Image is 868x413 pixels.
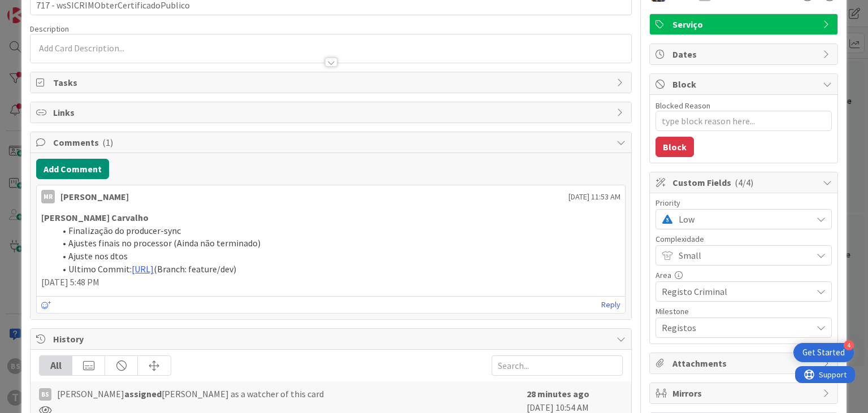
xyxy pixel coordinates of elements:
[53,136,610,149] span: Comments
[492,355,623,376] input: Search...
[68,237,261,249] span: Ajustes finais no processor (Ainda não terminado)
[132,263,154,275] a: [URL]
[662,284,806,299] span: Registo Criminal
[154,263,236,275] span: (Branch: feature/dev)
[53,76,610,89] span: Tasks
[68,225,181,236] span: Finalização do producer-sync
[656,199,832,207] div: Priority
[656,307,832,315] div: Milestone
[30,24,69,34] span: Description
[793,343,854,362] div: Open Get Started checklist, remaining modules: 4
[527,388,589,399] b: 28 minutes ago
[672,357,817,370] span: Attachments
[124,388,162,399] b: assigned
[672,47,817,61] span: Dates
[802,347,845,358] div: Get Started
[24,2,51,15] span: Support
[40,356,72,375] div: All
[672,386,817,400] span: Mirrors
[662,320,806,336] span: Registos
[844,340,854,350] div: 4
[102,137,113,148] span: ( 1 )
[672,176,817,189] span: Custom Fields
[735,177,753,188] span: ( 4/4 )
[36,159,109,179] button: Add Comment
[60,190,129,203] div: [PERSON_NAME]
[53,106,610,119] span: Links
[41,190,55,203] div: MR
[39,388,51,401] div: BS
[601,298,620,312] a: Reply
[656,137,694,157] button: Block
[68,263,132,275] span: Ultimo Commit:
[41,212,149,223] strong: [PERSON_NAME] Carvalho
[656,101,710,111] label: Blocked Reason
[672,18,817,31] span: Serviço
[68,250,128,262] span: Ajuste nos dtos
[568,191,620,203] span: [DATE] 11:53 AM
[679,247,806,263] span: Small
[679,211,806,227] span: Low
[672,77,817,91] span: Block
[57,387,324,401] span: [PERSON_NAME] [PERSON_NAME] as a watcher of this card
[53,332,610,346] span: History
[656,235,832,243] div: Complexidade
[41,276,99,288] span: [DATE] 5:48 PM
[656,271,832,279] div: Area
